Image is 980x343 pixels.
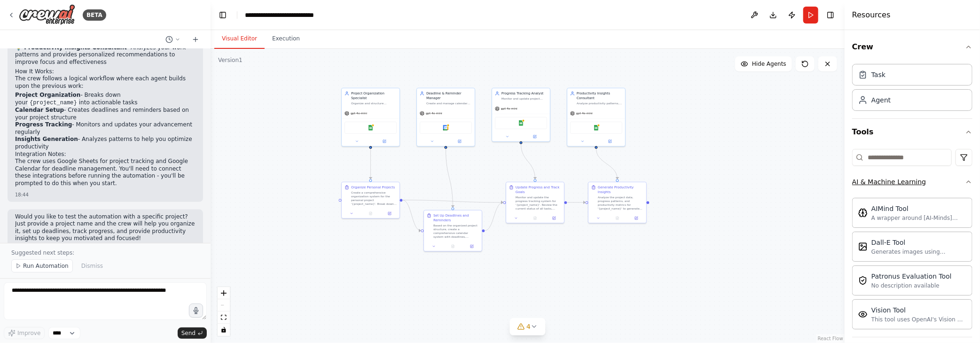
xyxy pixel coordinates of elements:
button: zoom in [218,287,230,299]
button: Open in side panel [447,139,473,144]
li: - Creates deadlines and reminders based on your project structure [15,107,196,121]
div: Deadline & Reminder Manager [426,91,472,101]
p: Would you like to test the automation with a specific project? Just provide a project name and th... [15,213,196,242]
button: No output available [525,215,545,221]
button: fit view [218,312,230,324]
button: Open in side panel [628,215,644,221]
p: - Analyzes your work patterns and provides personalized recommendations to improve focus and effe... [15,44,196,66]
div: Crew [852,60,972,118]
nav: breadcrumb [245,10,342,20]
div: Set Up Deadlines and RemindersBased on the organized project structure, create a comprehensive ca... [423,210,482,252]
div: A wrapper around [AI-Minds]([URL][DOMAIN_NAME]). Useful for when you need answers to questions fr... [871,214,966,222]
button: Open in side panel [371,139,398,144]
h2: How It Works: [15,68,196,76]
button: Run Automation [11,259,73,273]
button: Open in side panel [382,210,398,216]
img: DallETool [858,242,868,251]
span: Hide Agents [752,60,786,68]
span: 4 [526,322,531,331]
div: Deadline & Reminder ManagerCreate and manage calendar events, reminders, and deadlines to ensure ... [416,88,475,147]
div: Analyze the project data, progress patterns, and productivity metrics for '{project_name}' to gen... [598,195,643,210]
h2: Integration Notes: [15,151,196,158]
div: AI & Machine Learning [852,194,972,337]
img: AIMindTool [858,208,868,218]
div: Update Progress and Track Goals [516,185,561,195]
button: Send [178,327,207,339]
h4: Resources [852,9,891,21]
div: AIMind Tool [871,204,966,213]
div: Create a comprehensive organization system for the personal project '{project_name}'. Break down ... [351,191,397,206]
strong: Calendar Setup [15,107,64,113]
div: AI & Machine Learning [852,177,926,187]
div: Version 1 [218,56,243,64]
button: Execution [265,29,307,49]
button: toggle interactivity [218,324,230,336]
strong: Insights Generation [15,136,78,142]
g: Edge from 54b21f79-4d50-4dc5-be0e-65c37ae585f1 to 48ccc85a-5db0-478c-b524-1e8fb6cc0d39 [403,198,421,233]
div: 18:44 [15,191,196,198]
div: Organize Personal Projects [351,185,395,190]
div: Based on the organized project structure, create a comprehensive calendar system with deadlines, ... [433,224,479,239]
g: Edge from 48ccc85a-5db0-478c-b524-1e8fb6cc0d39 to 5eb6bf07-5ceb-4b19-993b-dcbeb68f2415 [485,200,503,233]
img: Google Sheets [594,125,599,131]
div: Patronus Evaluation Tool [871,272,952,281]
button: Visual Editor [214,29,265,49]
span: gpt-4o-mini [426,111,442,115]
code: {project_name} [28,99,79,107]
strong: 💡 Productivity Insights Consultant [15,44,127,51]
img: Google Sheets [518,120,524,126]
div: Project Organization SpecialistOrganize and structure personal projects by breaking them down int... [341,88,400,147]
g: Edge from 0e969dd2-d64c-4c14-bc70-8ca14e74cae3 to 54b21f79-4d50-4dc5-be0e-65c37ae585f1 [368,148,373,179]
g: Edge from 5eb6bf07-5ceb-4b19-993b-dcbeb68f2415 to 95fbe444-352f-480c-973e-f9b9570cad2f [567,200,586,205]
button: No output available [607,215,627,221]
button: AI & Machine Learning [852,170,972,194]
div: Monitor and update the progress tracking system for '{project_name}'. Review the current status o... [516,195,561,210]
div: Generates images using OpenAI's Dall-E model. [871,248,966,256]
a: React Flow attribution [818,336,843,341]
span: Send [181,329,196,337]
div: Progress Tracking Analyst [502,91,547,96]
img: Google Calendar [443,125,449,131]
button: Start a new chat [188,34,203,45]
div: This tool uses OpenAI's Vision API to describe the contents of an image. [871,316,966,323]
button: Dismiss [77,259,108,273]
p: The crew uses Google Sheets for project tracking and Google Calendar for deadline management. You... [15,158,196,187]
div: Generate Productivity Insights [598,185,643,195]
button: Click to speak your automation idea [189,304,203,318]
button: Crew [852,34,972,60]
li: - Monitors and updates your advancement regularly [15,121,196,136]
p: Suggested next steps: [11,249,199,257]
div: Productivity Insights ConsultantAnalyze productivity patterns, calendar usage, and project comple... [567,88,626,147]
button: Tools [852,119,972,145]
button: Hide left sidebar [216,8,229,22]
g: Edge from 54b21f79-4d50-4dc5-be0e-65c37ae585f1 to 5eb6bf07-5ceb-4b19-993b-dcbeb68f2415 [403,198,503,205]
div: BETA [83,9,106,21]
div: Organize Personal ProjectsCreate a comprehensive organization system for the personal project '{p... [341,182,400,219]
button: Open in side panel [464,243,480,249]
strong: Progress Tracking [15,121,72,128]
span: Run Automation [23,262,69,270]
div: No description available [871,282,952,289]
div: Project Organization Specialist [351,91,397,101]
button: Open in side panel [522,134,549,140]
button: Open in side panel [546,215,562,221]
li: - Analyzes patterns to help you optimize productivity [15,136,196,150]
span: gpt-4o-mini [576,111,593,115]
p: The crew follows a logical workflow where each agent builds upon the previous work: [15,75,196,90]
span: Dismiss [81,262,103,270]
div: Monitor and update project progress, track completed tasks, identify bottlenecks, and maintain ac... [502,97,547,101]
strong: Project Organization [15,92,80,98]
div: React Flow controls [218,287,230,336]
div: Dall-E Tool [871,238,966,247]
button: Switch to previous chat [162,34,184,45]
div: Set Up Deadlines and Reminders [433,213,479,223]
div: Agent [871,95,891,105]
g: Edge from e1394a3b-22b3-480b-b5ad-0a9286f442e6 to 95fbe444-352f-480c-973e-f9b9570cad2f [594,148,620,179]
span: Improve [17,329,40,337]
g: Edge from 72111f76-24d4-48dd-b605-8fcfbed8bfd0 to 48ccc85a-5db0-478c-b524-1e8fb6cc0d39 [444,148,455,207]
button: Hide right sidebar [824,8,837,22]
div: Vision Tool [871,305,966,315]
img: Google Sheets [368,125,374,131]
span: gpt-4o-mini [351,111,367,115]
div: Generate Productivity InsightsAnalyze the project data, progress patterns, and productivity metri... [588,182,647,224]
